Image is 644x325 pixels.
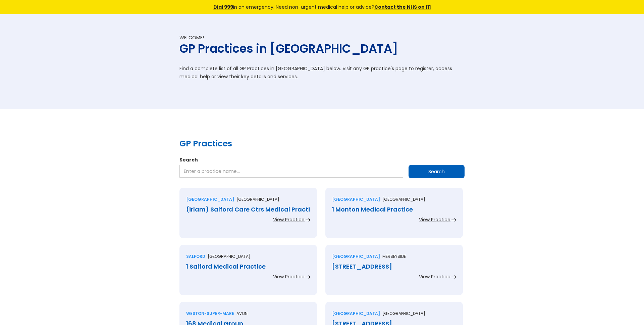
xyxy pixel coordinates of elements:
div: [GEOGRAPHIC_DATA] [186,196,234,203]
h1: GP Practices in [GEOGRAPHIC_DATA] [179,41,465,56]
a: Salford[GEOGRAPHIC_DATA]1 Salford Medical PracticeView Practice [179,245,317,302]
div: View Practice [273,273,305,280]
label: Search [179,156,465,163]
p: [GEOGRAPHIC_DATA] [208,253,251,260]
div: View Practice [419,273,450,280]
div: [GEOGRAPHIC_DATA] [332,310,380,317]
div: View Practice [419,216,450,223]
input: Search [409,165,465,178]
div: 1 Monton Medical Practice [332,206,456,213]
div: Weston-super-mare [186,310,234,317]
p: Find a complete list of all GP Practices in [GEOGRAPHIC_DATA] below. Visit any GP practice's page... [179,64,465,81]
div: [GEOGRAPHIC_DATA] [332,253,380,260]
p: Avon [236,310,248,317]
a: Dial 999 [213,4,233,10]
div: Welcome! [179,34,465,41]
input: Enter a practice name… [179,165,403,178]
p: [GEOGRAPHIC_DATA] [236,196,279,203]
p: [GEOGRAPHIC_DATA] [382,196,425,203]
div: [GEOGRAPHIC_DATA] [332,196,380,203]
p: Merseyside [382,253,406,260]
div: Salford [186,253,205,260]
h2: GP Practices [179,138,465,150]
div: 1 Salford Medical Practice [186,263,310,270]
div: [STREET_ADDRESS] [332,263,456,270]
a: [GEOGRAPHIC_DATA][GEOGRAPHIC_DATA]1 Monton Medical PracticeView Practice [325,188,463,245]
p: [GEOGRAPHIC_DATA] [382,310,425,317]
a: [GEOGRAPHIC_DATA][GEOGRAPHIC_DATA](irlam) Salford Care Ctrs Medical PractiView Practice [179,188,317,245]
div: (irlam) Salford Care Ctrs Medical Practi [186,206,310,213]
div: View Practice [273,216,305,223]
a: [GEOGRAPHIC_DATA]Merseyside[STREET_ADDRESS]View Practice [325,245,463,302]
a: Contact the NHS on 111 [374,4,431,10]
div: in an emergency. Need non-urgent medical help or advice? [168,3,476,11]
